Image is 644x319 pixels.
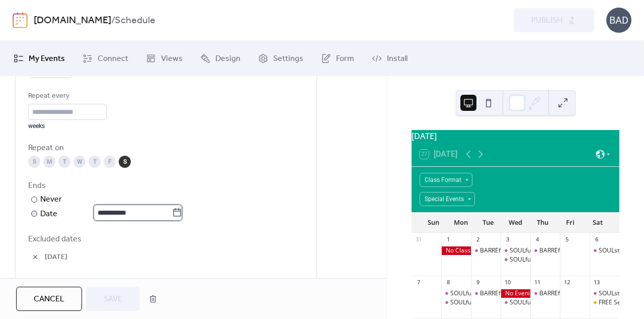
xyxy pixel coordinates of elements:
[504,279,511,286] div: 10
[415,279,422,286] div: 7
[444,236,452,243] div: 1
[480,289,574,298] div: BARREfusion Express Lower Body
[474,236,481,243] div: 2
[13,12,28,28] img: logo
[45,251,304,264] span: [DATE]
[441,246,471,255] div: No Class Today-Labor Day
[75,45,136,72] a: Connect
[593,279,600,286] div: 13
[415,236,422,243] div: 31
[590,246,619,255] div: SOULstrength Coffee Cardio & Core
[6,45,72,72] a: My Events
[28,180,302,192] div: Ends
[593,236,600,243] div: 6
[533,236,541,243] div: 4
[480,246,574,255] div: BARREfusion Express Upper Body
[111,11,115,30] b: /
[474,213,502,233] div: Tue
[16,287,82,311] button: Cancel
[115,11,155,30] b: Schedule
[447,213,474,233] div: Mon
[28,275,91,287] span: Pick date to exclude
[501,256,530,264] div: SOULfusion WOW (Weights on Wednesday)! Wednesday
[606,8,631,33] div: BAD
[40,194,62,206] div: Never
[34,11,111,30] a: [DOMAIN_NAME]
[471,289,501,298] div: BARREfusion Express Lower Body
[387,53,408,65] span: Install
[412,130,619,142] div: [DATE]
[501,289,530,298] div: No Evening Class
[590,298,619,307] div: FREE Second Saturday Seminar Series
[444,279,452,286] div: 8
[28,233,304,245] span: Excluded dates
[539,289,633,298] div: BARREfusion Express Upper Body
[89,156,101,168] div: T
[73,156,86,168] div: W
[364,45,415,72] a: Install
[43,156,55,168] div: M
[28,156,40,168] div: S
[501,298,530,307] div: SOULfusion WOW (Weights on Wednesday)! Wednesday Wake Up
[98,53,128,65] span: Connect
[58,156,70,168] div: T
[530,246,560,255] div: BARREfusion Express Lower Body
[529,213,556,233] div: Thu
[161,53,183,65] span: Views
[28,142,302,154] div: Repeat on
[34,293,64,305] span: Cancel
[450,298,596,307] div: SOULfusion Never Miss a [DATE] Mindset & Mobility
[530,289,560,298] div: BARREfusion Express Upper Body
[563,236,571,243] div: 5
[193,45,248,72] a: Design
[119,156,131,168] div: S
[556,213,584,233] div: Fri
[474,279,481,286] div: 9
[441,289,471,298] div: SOULfusion Never Miss a Monday MORNING Mindset & Mobility
[28,122,107,130] div: weeks
[313,45,362,72] a: Form
[563,279,571,286] div: 12
[501,246,530,255] div: SOULfusion WOW (Weights on Wednesday)! Wednesday Wake Up
[441,298,471,307] div: SOULfusion Never Miss a Monday Mindset & Mobility
[215,53,240,65] span: Design
[28,90,105,102] div: Repeat every
[336,53,354,65] span: Form
[104,156,116,168] div: F
[251,45,311,72] a: Settings
[533,279,541,286] div: 11
[471,246,501,255] div: BARREfusion Express Upper Body
[584,213,611,233] div: Sat
[502,213,529,233] div: Wed
[510,256,631,264] div: SOULfusion WOW (Weights [DATE])! [DATE]
[590,289,619,298] div: SOULstrength Coffee Cardio & Core
[273,53,303,65] span: Settings
[29,53,65,65] span: My Events
[539,246,633,255] div: BARREfusion Express Lower Body
[40,208,182,221] div: Date
[420,213,447,233] div: Sun
[138,45,190,72] a: Views
[450,289,626,298] div: SOULfusion Never Miss a [DATE] MORNING Mindset & Mobility
[504,236,511,243] div: 3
